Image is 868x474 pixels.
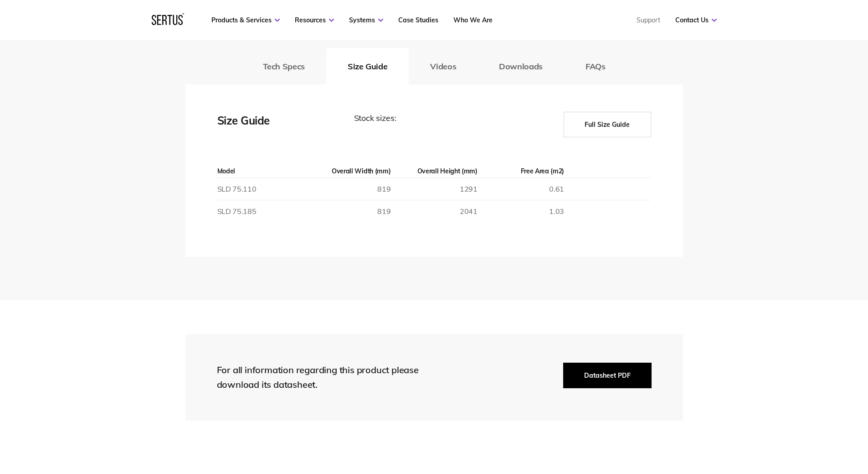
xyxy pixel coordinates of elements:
[637,16,660,24] a: Support
[453,16,493,24] a: Who We Are
[304,165,390,178] th: Overall Width (mm)
[217,165,304,178] th: Model
[390,165,477,178] th: Overall Height (mm)
[390,178,477,200] td: 1291
[354,112,518,137] div: Stock sizes:
[478,200,564,223] td: 1.03
[564,48,627,84] button: FAQs
[409,48,478,84] button: Videos
[478,178,564,200] td: 0.61
[478,48,564,84] button: Downloads
[217,200,304,223] td: SLD 75.185
[304,200,390,223] td: 819
[211,16,280,24] a: Products & Services
[390,200,477,223] td: 2041
[217,112,308,137] div: Size Guide
[295,16,334,24] a: Resources
[217,178,304,200] td: SLD 75.110
[241,48,326,84] button: Tech Specs
[563,363,652,388] button: Datasheet PDF
[675,16,717,24] a: Contact Us
[304,178,390,200] td: 819
[349,16,383,24] a: Systems
[217,363,436,392] div: For all information regarding this product please download its datasheet.
[398,16,438,24] a: Case Studies
[478,165,564,178] th: Free Area (m2)
[564,112,651,137] button: Full Size Guide
[704,368,868,474] iframe: Chat Widget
